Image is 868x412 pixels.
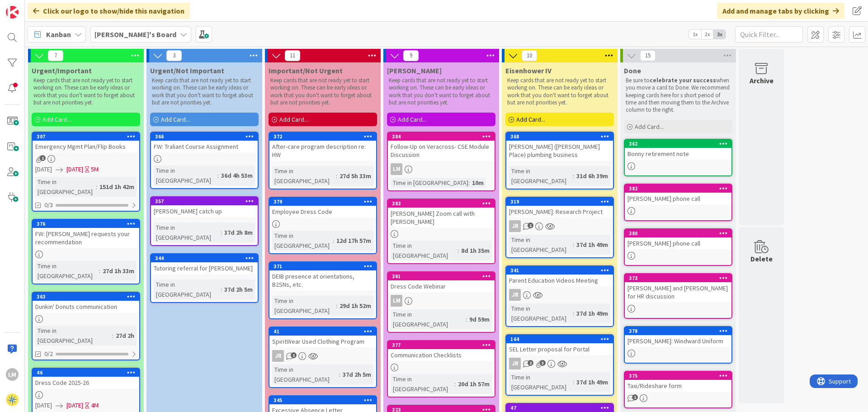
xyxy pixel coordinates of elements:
[629,328,731,334] div: 378
[33,220,139,228] div: 376
[152,77,257,106] p: Keep cards that are not ready yet to start working on. These can be early ideas or work that you ...
[510,199,613,205] div: 319
[403,50,419,61] span: 9
[689,30,701,39] span: 1x
[625,229,731,237] div: 380
[33,369,139,377] div: 46
[506,141,613,161] div: [PERSON_NAME] ([PERSON_NAME] Place) plumbing business
[269,396,376,404] div: 345
[388,349,495,361] div: Communication Checklists
[506,343,613,355] div: SEL Letter proposal for Portal
[625,229,731,249] div: 380[PERSON_NAME] phone call
[573,240,574,250] span: :
[272,166,336,186] div: Time in [GEOGRAPHIC_DATA]
[625,282,731,302] div: [PERSON_NAME] and [PERSON_NAME] for HR discussion
[388,341,495,361] div: 377Communication Checklists
[100,266,137,276] div: 27d 1h 33m
[391,309,466,329] div: Time in [GEOGRAPHIC_DATA]
[272,350,284,362] div: JR
[96,182,97,192] span: :
[28,3,190,19] div: Click our logo to show/hide this navigation
[33,293,139,301] div: 363
[274,263,376,270] div: 371
[650,76,716,84] strong: celebrate your success
[46,29,71,40] span: Kanban
[274,199,376,205] div: 379
[219,170,255,180] div: 36d 4h 53m
[506,220,613,232] div: JR
[337,171,373,181] div: 27d 5h 33m
[44,200,53,210] span: 0/3
[625,148,731,160] div: Bonny retirement note
[388,199,495,227] div: 383[PERSON_NAME] Zoom call with [PERSON_NAME]
[336,171,337,181] span: :
[222,227,255,237] div: 37d 2h 8m
[573,308,574,318] span: :
[269,327,376,336] div: 41
[33,369,139,388] div: 46Dress Code 2025-26
[528,360,533,366] span: 2
[33,77,138,106] p: Keep cards that are not ready yet to start working on. These can be early ideas or work that you ...
[750,75,774,86] div: Archive
[389,77,494,106] p: Keep cards that are not ready yet to start working on. These can be early ideas or work that you ...
[272,231,333,251] div: Time in [GEOGRAPHIC_DATA]
[467,314,492,324] div: 9d 59m
[625,140,731,148] div: 362
[155,133,258,140] div: 366
[509,372,573,392] div: Time in [GEOGRAPHIC_DATA]
[625,335,731,347] div: [PERSON_NAME]: Windward Uniform
[468,178,470,188] span: :
[33,141,139,152] div: Emergency Mgmt Plan/Flip Books
[44,349,53,359] span: 0/2
[573,377,574,387] span: :
[392,200,495,207] div: 383
[217,170,219,180] span: :
[632,394,638,400] span: 1
[506,289,613,301] div: JR
[151,133,258,152] div: 366FW: Traliant Course Assignment
[506,198,613,218] div: 319[PERSON_NAME]: Research Project
[33,133,139,152] div: 307Emergency Mgmt Plan/Flip Books
[506,358,613,369] div: JR
[510,133,613,140] div: 368
[274,328,376,335] div: 41
[33,301,139,313] div: Dunkin' Donuts communication
[279,115,308,123] span: Add Card...
[507,77,612,106] p: Keep cards that are not ready yet to start working on. These can be early ideas or work that you ...
[629,230,731,237] div: 380
[506,335,613,355] div: 164SEL Letter proposal for Portal
[269,270,376,290] div: DEIB presence at orientations, B2SNs, etc.
[574,308,610,318] div: 37d 1h 49m
[35,401,52,410] span: [DATE]
[387,66,442,75] span: Lisa
[388,272,495,280] div: 381
[94,30,176,39] b: [PERSON_NAME]'s Board
[388,341,495,349] div: 377
[272,365,339,384] div: Time in [GEOGRAPHIC_DATA]
[19,1,41,12] span: Support
[221,284,222,294] span: :
[155,198,258,204] div: 357
[528,223,533,228] span: 1
[629,141,731,147] div: 362
[151,262,258,274] div: Tutoring referral for [PERSON_NAME]
[717,3,844,19] div: Add and manage tabs by clicking
[750,253,773,264] div: Delete
[269,262,376,270] div: 371
[625,140,731,160] div: 362Bonny retirement note
[625,185,731,193] div: 382
[166,50,182,61] span: 3
[458,246,459,256] span: :
[398,115,427,123] span: Add Card...
[509,303,573,323] div: Time in [GEOGRAPHIC_DATA]
[625,372,731,380] div: 375
[629,373,731,379] div: 375
[269,66,343,75] span: Important/Not Urgent
[506,266,613,286] div: 341Parent Education Videos Meeting
[48,50,63,61] span: 7
[629,275,731,281] div: 373
[506,335,613,343] div: 164
[701,30,713,39] span: 2x
[506,198,613,206] div: 319
[391,163,402,175] div: LM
